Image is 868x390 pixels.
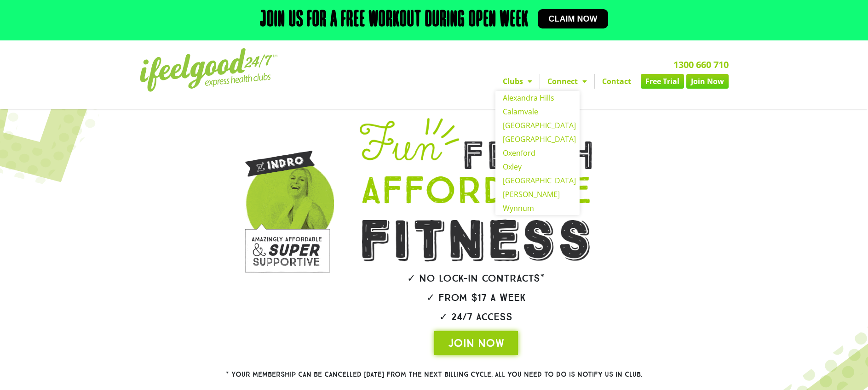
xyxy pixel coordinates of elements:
[495,105,580,119] a: Calamvale
[495,119,580,132] a: [GEOGRAPHIC_DATA]
[349,74,729,89] nav: Menu
[334,312,618,322] h2: ✓ 24/7 Access
[641,74,684,89] a: Free Trial
[448,336,504,350] span: JOIN NOW
[673,58,729,71] a: 1300 660 710
[334,293,618,303] h2: ✓ From $17 a week
[334,273,618,283] h2: ✓ No lock-in contracts*
[540,74,594,89] a: Connect
[495,174,580,187] a: [GEOGRAPHIC_DATA]
[549,15,598,23] span: Claim now
[495,187,580,201] a: [PERSON_NAME]
[495,91,580,105] a: Alexandra Hills
[260,9,529,31] h2: Join us for a free workout during open week
[193,371,676,378] h2: * Your membership can be cancelled [DATE] from the next billing cycle. All you need to do is noti...
[434,331,518,355] a: JOIN NOW
[495,201,580,215] a: Wynnum
[495,160,580,174] a: Oxley
[595,74,638,89] a: Contact
[538,9,609,28] a: Claim now
[495,146,580,160] a: Oxenford
[495,132,580,146] a: [GEOGRAPHIC_DATA]
[495,74,540,89] a: Clubs
[495,91,580,215] ul: Clubs
[686,74,729,89] a: Join Now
